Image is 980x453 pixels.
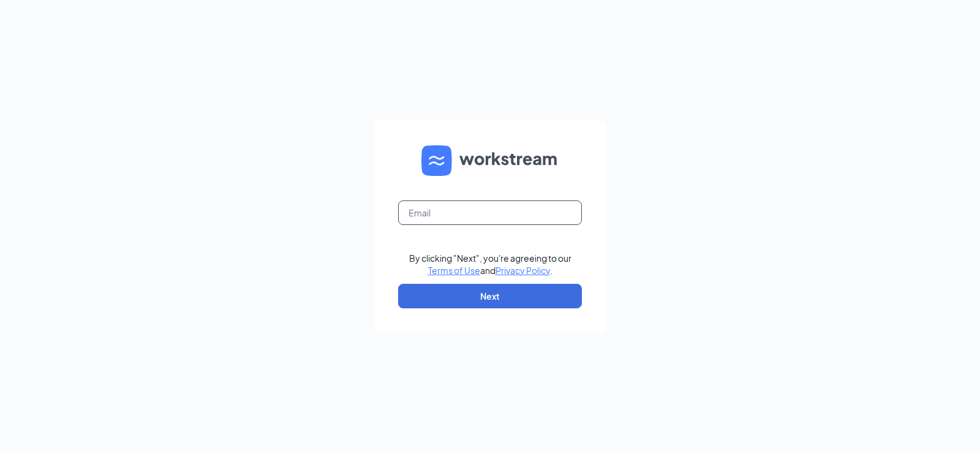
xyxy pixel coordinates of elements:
div: By clicking "Next", you're agreeing to our and . [409,252,571,276]
img: WS logo and Workstream text [421,145,559,176]
a: Terms of Use [428,265,480,276]
input: Email [398,200,582,225]
button: Next [398,284,582,308]
a: Privacy Policy [496,265,550,276]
